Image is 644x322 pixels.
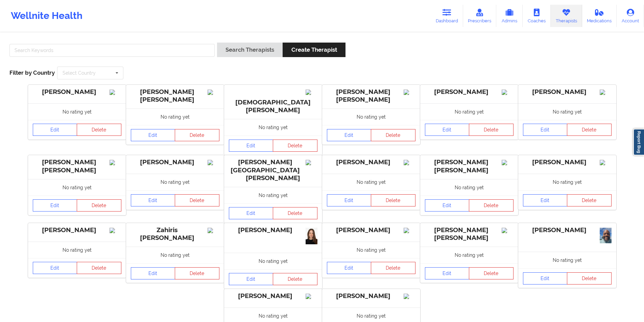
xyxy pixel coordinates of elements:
[469,199,514,212] button: Delete
[126,247,224,263] div: No rating yet
[273,207,317,219] button: Delete
[175,194,219,206] button: Delete
[371,262,415,274] button: Delete
[229,140,273,152] a: Edit
[327,158,415,166] div: [PERSON_NAME]
[306,90,317,95] img: Image%2Fplaceholer-image.png
[110,160,121,165] img: Image%2Fplaceholer-image.png
[273,140,317,152] button: Delete
[131,267,175,279] a: Edit
[229,273,273,285] a: Edit
[469,267,514,279] button: Delete
[175,267,219,279] button: Delete
[229,226,317,234] div: [PERSON_NAME]
[9,44,215,57] input: Search Keywords
[600,160,612,165] img: Image%2Fplaceholer-image.png
[404,160,415,165] img: Image%2Fplaceholer-image.png
[371,194,415,206] button: Delete
[523,88,612,96] div: [PERSON_NAME]
[327,129,372,141] a: Edit
[77,199,121,212] button: Delete
[9,69,55,76] span: Filter by Country
[306,294,317,299] img: Image%2Fplaceholer-image.png
[327,88,415,104] div: [PERSON_NAME] [PERSON_NAME]
[567,194,612,206] button: Delete
[33,199,77,212] a: Edit
[502,228,514,233] img: Image%2Fplaceholer-image.png
[229,158,317,182] div: [PERSON_NAME][GEOGRAPHIC_DATA][PERSON_NAME]
[420,103,518,120] div: No rating yet
[425,199,470,212] a: Edit
[425,158,514,174] div: [PERSON_NAME] [PERSON_NAME]
[131,88,219,104] div: [PERSON_NAME] [PERSON_NAME]
[33,124,77,136] a: Edit
[283,43,345,57] button: Create Therapist
[463,5,497,27] a: Prescribers
[567,272,612,284] button: Delete
[420,247,518,263] div: No rating yet
[425,88,514,96] div: [PERSON_NAME]
[229,207,273,219] a: Edit
[229,292,317,300] div: [PERSON_NAME]
[404,90,415,95] img: Image%2Fplaceholer-image.png
[77,262,121,274] button: Delete
[404,294,415,299] img: Image%2Fplaceholer-image.png
[617,5,644,27] a: Account
[33,158,121,174] div: [PERSON_NAME] [PERSON_NAME]
[77,124,121,136] button: Delete
[371,129,415,141] button: Delete
[523,194,568,206] a: Edit
[633,129,644,155] a: Report Bug
[306,160,317,165] img: Image%2Fplaceholer-image.png
[523,272,568,284] a: Edit
[28,103,126,120] div: No rating yet
[229,88,317,114] div: [DEMOGRAPHIC_DATA] [PERSON_NAME]
[518,174,616,190] div: No rating yet
[502,160,514,165] img: Image%2Fplaceholer-image.png
[327,292,415,300] div: [PERSON_NAME]
[131,129,175,141] a: Edit
[306,228,317,244] img: c26608d4-4d96-485a-8c0e-bf9c7cdf3316_7ae49d96-e177-4711-a0a1-2d8611652d24Foto.jpeg
[63,71,96,75] div: Select Country
[327,226,415,234] div: [PERSON_NAME]
[425,226,514,242] div: [PERSON_NAME] [PERSON_NAME]
[322,174,420,190] div: No rating yet
[600,228,612,244] img: 6e9b6845-6bb3-4425-b829-39d1ceea96ec_1000002981.jpg
[126,108,224,125] div: No rating yet
[420,179,518,196] div: No rating yet
[502,90,514,95] img: Image%2Fplaceholer-image.png
[404,228,415,233] img: Image%2Fplaceholer-image.png
[425,267,470,279] a: Edit
[582,5,617,27] a: Medications
[217,43,283,57] button: Search Therapists
[273,273,317,285] button: Delete
[33,262,77,274] a: Edit
[33,88,121,96] div: [PERSON_NAME]
[322,108,420,125] div: No rating yet
[551,5,582,27] a: Therapists
[496,5,523,27] a: Admins
[431,5,463,27] a: Dashboard
[523,158,612,166] div: [PERSON_NAME]
[523,226,612,234] div: [PERSON_NAME]
[131,226,219,242] div: Zahiris [PERSON_NAME]
[224,187,322,203] div: No rating yet
[28,179,126,196] div: No rating yet
[110,228,121,233] img: Image%2Fplaceholer-image.png
[469,124,514,136] button: Delete
[327,194,372,206] a: Edit
[208,160,219,165] img: Image%2Fplaceholer-image.png
[600,90,612,95] img: Image%2Fplaceholer-image.png
[110,90,121,95] img: Image%2Fplaceholer-image.png
[224,253,322,269] div: No rating yet
[175,129,219,141] button: Delete
[322,242,420,258] div: No rating yet
[208,90,219,95] img: Image%2Fplaceholer-image.png
[33,226,121,234] div: [PERSON_NAME]
[208,228,219,233] img: Image%2Fplaceholer-image.png
[327,262,372,274] a: Edit
[224,119,322,135] div: No rating yet
[425,124,470,136] a: Edit
[518,103,616,120] div: No rating yet
[126,174,224,190] div: No rating yet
